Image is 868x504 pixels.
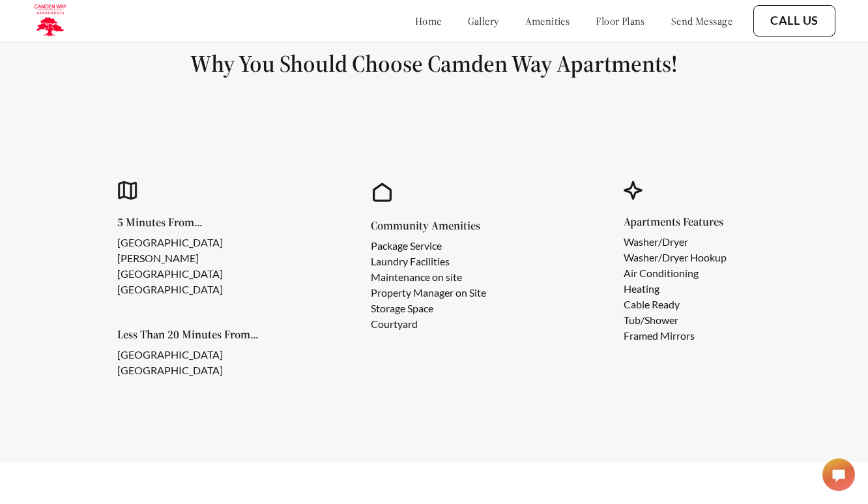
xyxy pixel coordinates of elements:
[117,216,290,228] h5: 5 Minutes From...
[624,216,747,228] h5: Apartments Features
[117,363,238,378] li: [GEOGRAPHIC_DATA]
[770,14,818,28] a: Call Us
[753,5,835,37] button: Call Us
[468,14,499,27] a: gallery
[371,220,507,231] h5: Community Amenities
[371,269,486,285] li: Maintenance on site
[596,14,645,27] a: floor plans
[117,235,269,266] li: [GEOGRAPHIC_DATA][PERSON_NAME]
[525,14,570,27] a: amenities
[33,3,67,38] img: camden_logo.png
[371,301,486,316] li: Storage Space
[624,265,727,281] li: Air Conditioning
[624,281,727,297] li: Heating
[371,316,486,332] li: Courtyard
[624,297,727,312] li: Cable Ready
[671,14,732,27] a: send message
[117,329,259,340] h5: Less Than 20 Minutes From...
[117,282,269,297] li: [GEOGRAPHIC_DATA]
[624,234,727,250] li: Washer/Dryer
[117,266,269,282] li: [GEOGRAPHIC_DATA]
[371,238,486,254] li: Package Service
[415,14,442,27] a: home
[371,254,486,269] li: Laundry Facilities
[624,250,727,265] li: Washer/Dryer Hookup
[31,49,837,78] h1: Why You Should Choose Camden Way Apartments!
[624,312,727,328] li: Tub/Shower
[624,328,727,344] li: Framed Mirrors
[117,347,238,363] li: [GEOGRAPHIC_DATA]
[371,285,486,301] li: Property Manager on Site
